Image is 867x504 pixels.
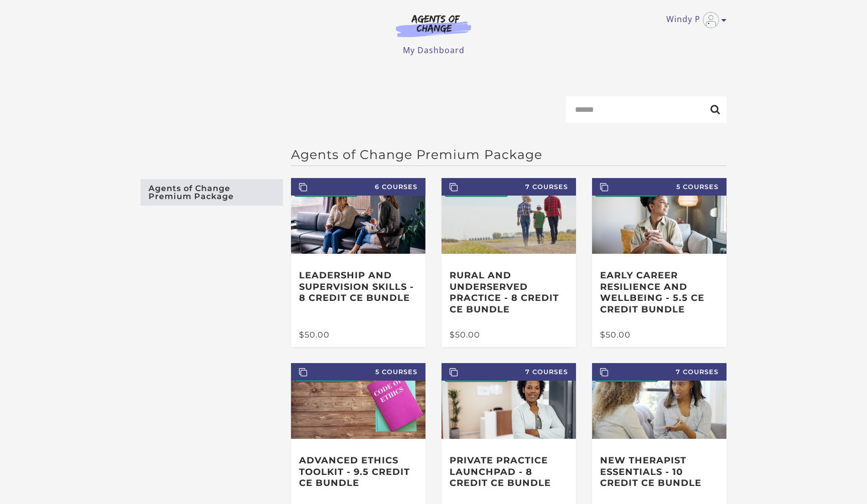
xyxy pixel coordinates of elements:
h3: Advanced Ethics Toolkit - 9.5 Credit CE Bundle [299,455,417,489]
img: Agents of Change Logo [385,14,482,37]
h3: Leadership and Supervision Skills - 8 Credit CE Bundle [299,270,417,304]
div: $50.00 [299,331,417,339]
div: $50.00 [600,331,718,339]
span: 7 Courses [592,363,727,381]
span: 7 Courses [442,178,576,196]
a: 5 Courses Early Career Resilience and Wellbeing - 5.5 CE Credit Bundle $50.00 [592,178,727,347]
h3: New Therapist Essentials - 10 Credit CE Bundle [600,455,718,489]
a: 6 Courses Leadership and Supervision Skills - 8 Credit CE Bundle $50.00 [291,178,425,347]
span: 7 Courses [442,363,576,381]
a: 7 Courses Rural and Underserved Practice - 8 Credit CE Bundle $50.00 [442,178,576,347]
a: Agents of Change Premium Package [140,179,283,206]
span: 6 Courses [291,178,425,196]
a: Toggle menu [666,12,721,28]
h2: Agents of Change Premium Package [291,147,727,162]
span: 5 Courses [592,178,727,196]
h3: Early Career Resilience and Wellbeing - 5.5 CE Credit Bundle [600,270,718,315]
a: My Dashboard [403,45,465,56]
h3: Rural and Underserved Practice - 8 Credit CE Bundle [450,270,568,315]
h3: Private Practice Launchpad - 8 Credit CE Bundle [450,455,568,489]
div: $50.00 [450,331,568,339]
span: 5 Courses [291,363,425,381]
